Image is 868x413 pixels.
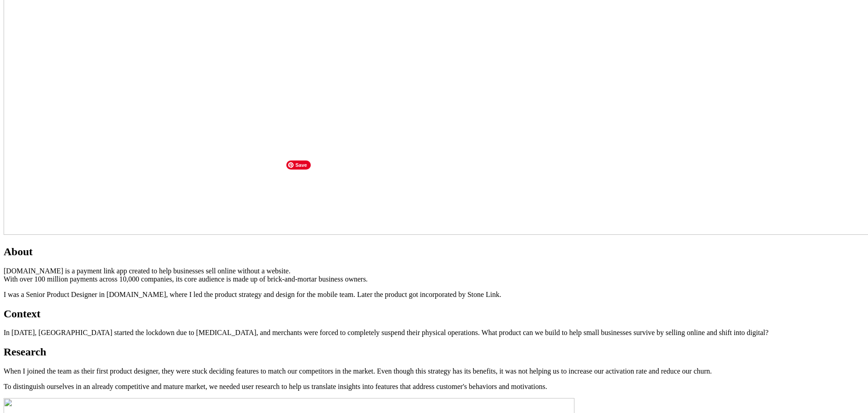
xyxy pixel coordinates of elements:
p: In [DATE], [GEOGRAPHIC_DATA] started the lockdown due to [MEDICAL_DATA], and merchants were force... [4,329,864,337]
p: When I joined the team as their first product designer, they were stuck deciding features to matc... [4,367,864,375]
p: To distinguish ourselves in an already competitive and mature market, we needed user research to ... [4,383,864,391]
span: Save [286,160,311,170]
p: I was a Senior Product Designer in [DOMAIN_NAME], where I led the product strategy and design for... [4,291,864,299]
p: [DOMAIN_NAME] is a payment link app created to help businesses sell online without a website. Wit... [4,267,864,283]
h2: About [4,246,864,258]
h2: Context [4,308,864,320]
h2: Research [4,346,864,358]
